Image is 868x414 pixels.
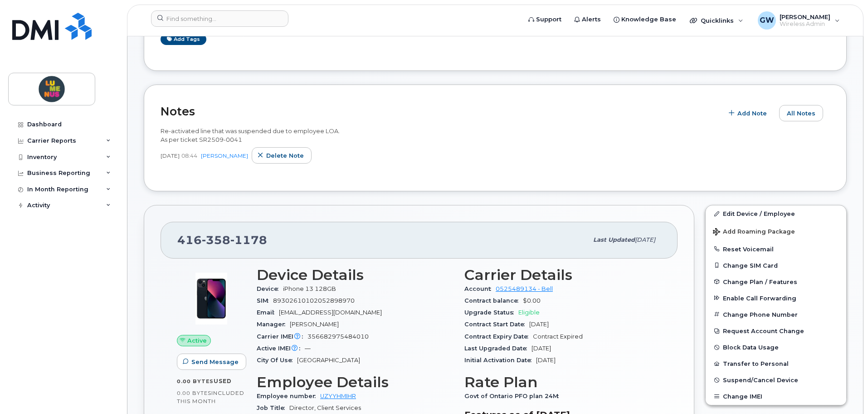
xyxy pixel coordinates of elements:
[701,17,734,24] span: Quicklinks
[214,378,232,384] span: used
[464,285,496,292] span: Account
[161,152,180,160] span: [DATE]
[177,389,244,404] span: included this month
[706,306,846,323] button: Change Phone Number
[464,345,532,352] span: Last Upgraded Date
[257,267,454,283] h3: Device Details
[266,151,304,160] span: Delete note
[706,339,846,355] button: Block Data Usage
[760,15,774,26] span: GW
[706,323,846,339] button: Request Account Change
[779,105,823,121] button: All Notes
[621,15,676,24] span: Knowledge Base
[305,345,311,352] span: —
[683,11,750,30] div: Quicklinks
[230,233,267,247] span: 1178
[464,374,661,390] h3: Rate Plan
[161,105,718,118] h2: Notes
[177,354,246,370] button: Send Message
[751,11,846,30] div: Gilbert Wan
[177,378,214,384] span: 0.00 Bytes
[177,233,267,247] span: 416
[257,393,320,399] span: Employee number
[706,205,846,222] a: Edit Device / Employee
[201,152,248,159] a: [PERSON_NAME]
[181,152,197,160] span: 08:44
[464,357,536,364] span: Initial Activation Date
[713,228,795,237] span: Add Roaming Package
[464,297,523,304] span: Contract balance
[161,34,206,45] a: Add tags
[464,333,533,340] span: Contract Expiry Date
[523,297,541,304] span: $0.00
[290,321,339,328] span: [PERSON_NAME]
[780,20,830,28] span: Wireless Admin
[283,285,336,292] span: iPhone 13 128GB
[536,15,561,24] span: Support
[780,13,830,20] span: [PERSON_NAME]
[737,109,767,118] span: Add Note
[593,236,635,243] span: Last updated
[257,321,290,328] span: Manager
[496,285,553,292] a: 0525489134 - Bell
[533,333,583,340] span: Contract Expired
[706,372,846,388] button: Suspend/Cancel Device
[257,357,297,364] span: City Of Use
[706,290,846,306] button: Enable Call Forwarding
[522,10,568,29] a: Support
[529,321,549,328] span: [DATE]
[257,333,307,340] span: Carrier IMEI
[151,10,288,27] input: Find something...
[568,10,607,29] a: Alerts
[723,294,796,301] span: Enable Call Forwarding
[464,309,518,316] span: Upgrade Status
[257,374,454,390] h3: Employee Details
[257,309,279,316] span: Email
[257,285,283,292] span: Device
[723,377,798,384] span: Suspend/Cancel Device
[536,357,556,364] span: [DATE]
[582,15,601,24] span: Alerts
[464,393,563,399] span: Govt of Ontario PFO plan 24M
[184,271,239,326] img: image20231002-3703462-1ig824h.jpeg
[177,390,211,396] span: 0.00 Bytes
[161,127,340,143] span: Re-activated line that was suspended due to employee LOA. As per ticket SR2509-0041
[464,321,529,328] span: Contract Start Date
[723,105,775,121] button: Add Note
[706,388,846,404] button: Change IMEI
[706,241,846,257] button: Reset Voicemail
[279,309,382,316] span: [EMAIL_ADDRESS][DOMAIN_NAME]
[191,358,239,366] span: Send Message
[464,267,661,283] h3: Carrier Details
[635,236,655,243] span: [DATE]
[723,278,797,285] span: Change Plan / Features
[706,274,846,290] button: Change Plan / Features
[706,355,846,372] button: Transfer to Personal
[257,404,289,411] span: Job Title
[187,336,207,345] span: Active
[320,393,356,399] a: UZYYHMIHR
[273,297,355,304] span: 89302610102052898970
[289,404,361,411] span: Director, Client Services
[252,147,312,164] button: Delete note
[706,222,846,240] button: Add Roaming Package
[607,10,683,29] a: Knowledge Base
[518,309,540,316] span: Eligible
[257,297,273,304] span: SIM
[257,345,305,352] span: Active IMEI
[202,233,230,247] span: 358
[532,345,551,352] span: [DATE]
[297,357,360,364] span: [GEOGRAPHIC_DATA]
[706,257,846,274] button: Change SIM Card
[787,109,815,118] span: All Notes
[307,333,369,340] span: 356682975484010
